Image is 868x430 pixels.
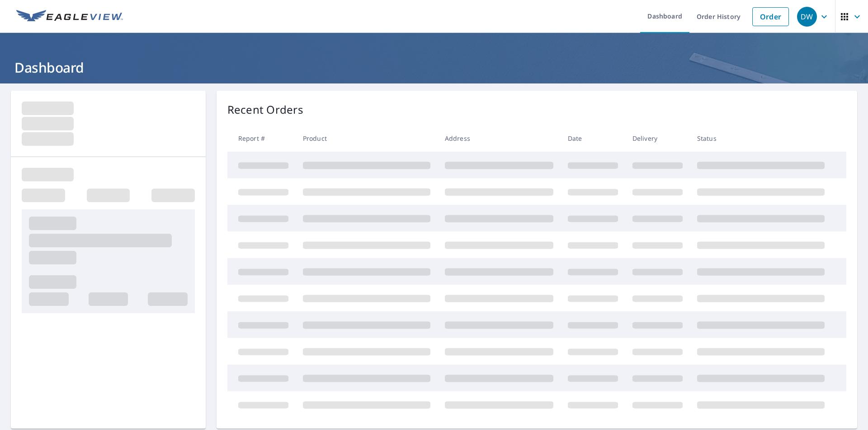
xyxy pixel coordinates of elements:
th: Date [561,125,625,152]
th: Product [296,125,438,152]
th: Report # [227,125,296,152]
th: Status [690,125,832,152]
th: Delivery [625,125,690,152]
th: Address [438,125,561,152]
div: DW [797,7,817,27]
a: Order [752,7,789,26]
h1: Dashboard [11,58,857,77]
p: Recent Orders [227,102,303,118]
img: EV Logo [16,10,123,23]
